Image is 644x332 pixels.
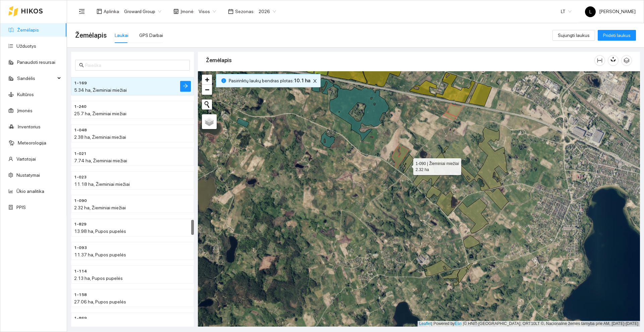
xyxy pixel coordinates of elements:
[561,6,572,16] span: LT
[206,51,594,70] div: Žemėlapis
[229,77,310,84] span: Pasirinktų laukų bendras plotas :
[74,87,127,93] span: 5.34 ha, Žieminiai miežiai
[311,79,319,83] span: close
[259,6,276,16] span: 2026
[74,174,87,180] span: 1-023
[104,8,120,15] span: Aplinka :
[74,221,87,227] span: 1-829
[202,99,212,110] button: Initiate a new search
[74,158,127,163] span: 7.74 ha, Žieminiai miežiai
[79,8,85,14] span: menu-fold
[173,9,179,14] span: shop
[202,114,217,129] a: Layers
[16,43,36,49] a: Užduotys
[74,103,87,110] span: 1-240
[558,32,590,39] span: Sujungti laukus
[74,268,87,275] span: 1-114
[75,5,89,18] button: menu-fold
[115,32,128,39] div: Laukai
[205,85,209,94] span: −
[18,124,41,129] a: Inventorius
[419,321,431,326] a: Leaflet
[183,83,188,90] span: arrow-right
[595,58,605,63] span: column-width
[202,85,212,95] a: Zoom out
[97,9,102,14] span: layout
[74,151,87,157] span: 1-021
[139,32,163,39] div: GPS Darbai
[585,9,636,14] span: [PERSON_NAME]
[463,321,464,326] span: |
[74,252,126,257] span: 11.37 ha, Pupos pupelės
[74,276,123,281] span: 2.13 ha, Pupos pupelės
[455,321,462,326] a: Esri
[202,75,212,85] a: Zoom in
[79,63,84,68] span: search
[75,30,107,41] span: Žemėlapis
[598,30,636,41] button: Pridėti laukus
[17,72,55,85] span: Sandėlis
[589,6,592,17] span: L
[16,205,26,210] a: PPIS
[221,78,226,83] span: info-circle
[552,33,595,38] a: Sujungti laukus
[311,77,319,85] button: close
[598,33,636,38] a: Pridėti laukus
[17,108,33,113] a: Įmonės
[74,229,126,234] span: 13.98 ha, Pupos pupelės
[74,134,126,140] span: 2.38 ha, Žieminiai miežiai
[17,59,55,65] a: Panaudoti resursai
[594,55,605,66] button: column-width
[603,32,631,39] span: Pridėti laukus
[74,299,126,304] span: 27.06 ha, Pupos pupelės
[235,8,255,15] span: Sezonas :
[74,127,87,133] span: 1-048
[74,292,87,298] span: 1-158
[199,6,216,16] span: Visos
[85,61,186,69] input: Paieška
[180,8,195,15] span: Įmonė :
[16,189,44,194] a: Ūkio analitika
[552,30,595,41] button: Sujungti laukus
[74,111,126,116] span: 25.7 ha, Žieminiai miežiai
[418,321,640,327] div: | Powered by © HNIT-[GEOGRAPHIC_DATA]; ORT10LT ©, Nacionalinė žemės tarnyba prie AM, [DATE]-[DATE]
[74,198,87,204] span: 1-090
[74,181,130,187] span: 11.18 ha, Žieminiai miežiai
[74,80,87,86] span: 1-169
[74,205,126,210] span: 2.32 ha, Žieminiai miežiai
[16,172,40,178] a: Nustatymai
[294,78,310,83] b: 10.1 ha
[228,9,233,14] span: calendar
[17,92,34,97] a: Kultūros
[74,315,87,322] span: 1-869
[205,75,209,84] span: +
[180,81,191,92] button: arrow-right
[16,156,36,162] a: Vartotojai
[124,6,161,16] span: Groward Group
[17,27,39,33] a: Žemėlapis
[74,245,87,251] span: 1-093
[18,140,46,146] a: Meteorologija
